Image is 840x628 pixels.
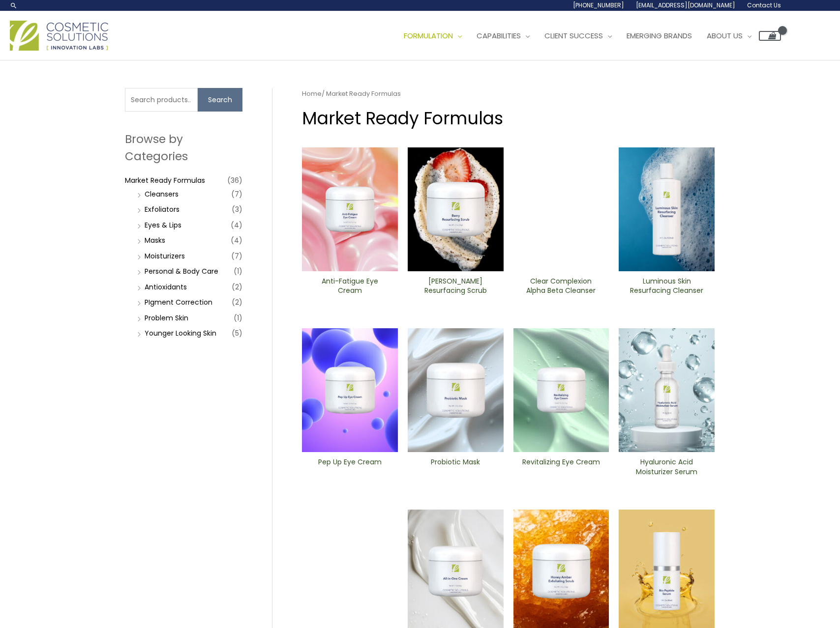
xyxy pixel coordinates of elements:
span: (5) [232,326,242,340]
img: Hyaluronic moisturizer Serum [619,328,715,452]
a: Cleansers [145,189,179,199]
button: Search [198,88,242,112]
a: Emerging Brands [619,21,699,51]
h2: Luminous Skin Resurfacing ​Cleanser [627,277,706,295]
img: Probiotic Mask [408,328,504,452]
img: Revitalizing ​Eye Cream [513,328,609,452]
span: (1) [234,264,242,278]
a: Eyes & Lips [145,220,181,230]
span: (4) [231,233,242,247]
a: Anti-Fatigue Eye Cream [310,277,390,299]
span: (36) [227,173,242,187]
a: Formulation [396,21,469,51]
h2: Probiotic Mask [416,457,495,476]
a: Clear Complexion Alpha Beta ​Cleanser [521,277,600,299]
h2: Browse by Categories [125,131,242,164]
a: Luminous Skin Resurfacing ​Cleanser [627,277,706,299]
a: [PERSON_NAME] Resurfacing Scrub [416,277,495,299]
a: Home [302,89,322,98]
span: (7) [231,187,242,201]
a: View Shopping Cart, empty [759,31,781,41]
span: (2) [232,295,242,309]
span: (4) [231,218,242,232]
span: Client Success [544,30,603,41]
img: Anti Fatigue Eye Cream [302,147,398,271]
a: Problem Skin [145,313,188,323]
span: (2) [232,280,242,294]
a: Moisturizers [145,251,185,261]
a: Market Ready Formulas [125,175,205,185]
a: PIgment Correction [145,297,212,307]
span: (3) [232,202,242,216]
img: Cosmetic Solutions Logo [10,21,108,51]
a: Client Success [537,21,619,51]
span: [EMAIL_ADDRESS][DOMAIN_NAME] [636,1,735,9]
h1: Market Ready Formulas [302,106,715,130]
span: About Us [707,30,743,41]
a: Probiotic Mask [416,457,495,480]
span: Capabilities [477,30,521,41]
img: Berry Resurfacing Scrub [408,147,504,271]
nav: Breadcrumb [302,88,715,100]
img: Clear Complexion Alpha Beta ​Cleanser [513,147,609,271]
a: Search icon link [10,1,18,9]
a: Younger Looking Skin [145,328,216,338]
img: Luminous Skin Resurfacing ​Cleanser [619,147,715,271]
img: Pep Up Eye Cream [302,328,398,452]
span: (1) [234,311,242,325]
span: Formulation [404,30,453,41]
h2: Revitalizing ​Eye Cream [521,457,600,476]
h2: Pep Up Eye Cream [310,457,390,476]
a: Revitalizing ​Eye Cream [521,457,600,480]
a: Antioxidants [145,282,187,292]
span: [PHONE_NUMBER] [573,1,624,9]
a: Hyaluronic Acid Moisturizer Serum [627,457,706,480]
a: Capabilities [469,21,537,51]
span: (7) [231,249,242,263]
h2: Clear Complexion Alpha Beta ​Cleanser [521,277,600,295]
a: Pep Up Eye Cream [310,457,390,480]
a: Personal & Body Care [145,266,218,276]
a: About Us [699,21,759,51]
h2: Hyaluronic Acid Moisturizer Serum [627,457,706,476]
a: Masks [145,235,165,245]
span: Contact Us [747,1,781,9]
span: Emerging Brands [627,30,692,41]
nav: Site Navigation [389,21,781,51]
h2: Anti-Fatigue Eye Cream [310,277,390,295]
input: Search products… [125,88,198,112]
a: Exfoliators [145,204,180,214]
h2: [PERSON_NAME] Resurfacing Scrub [416,277,495,295]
